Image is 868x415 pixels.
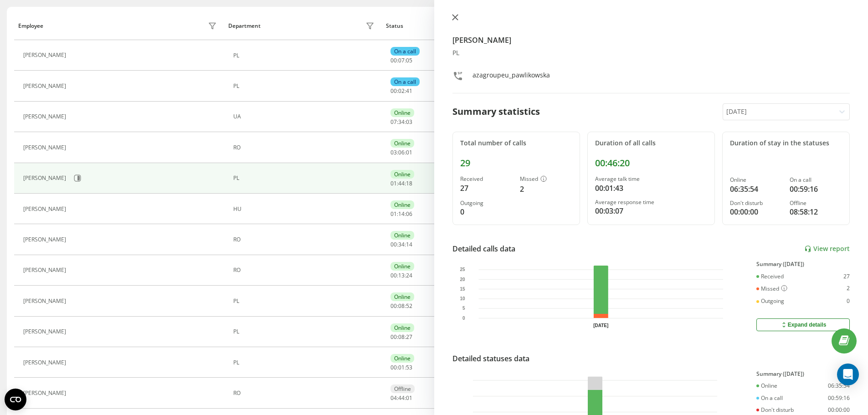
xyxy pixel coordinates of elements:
[460,139,572,147] div: Total number of calls
[406,118,412,126] span: 03
[390,118,397,126] span: 07
[520,176,572,183] div: Missed
[390,272,412,279] div: : :
[390,170,414,179] div: Online
[390,87,397,95] span: 00
[390,200,414,209] div: Online
[390,395,412,401] div: : :
[730,200,782,206] div: Don't disturb
[406,364,412,371] span: 53
[398,149,405,156] span: 06
[843,273,850,280] div: 27
[390,333,397,341] span: 00
[23,175,68,181] div: [PERSON_NAME]
[390,211,412,217] div: : :
[406,210,412,218] span: 06
[390,292,414,301] div: Online
[730,206,782,217] div: 00:00:00
[390,303,412,309] div: : :
[23,144,68,151] div: [PERSON_NAME]
[460,277,465,282] text: 20
[406,302,412,310] span: 52
[460,183,513,194] div: 27
[462,306,465,311] text: 5
[390,149,412,156] div: : :
[233,175,377,181] div: PL
[233,328,377,335] div: PL
[390,323,414,332] div: Online
[398,364,405,371] span: 01
[390,241,397,248] span: 00
[390,262,414,271] div: Online
[756,407,794,413] div: Don't disturb
[406,179,412,187] span: 18
[595,176,707,182] div: Average talk time
[390,394,397,402] span: 04
[406,394,412,402] span: 01
[398,56,405,64] span: 07
[756,261,850,267] div: Summary ([DATE])
[398,394,405,402] span: 44
[756,318,850,331] button: Expand details
[23,267,68,273] div: [PERSON_NAME]
[398,179,405,187] span: 44
[23,83,68,89] div: [PERSON_NAME]
[390,119,412,125] div: : :
[390,56,397,64] span: 00
[390,272,397,279] span: 00
[828,383,850,389] div: 06:35:54
[233,267,377,273] div: RO
[23,52,68,58] div: [PERSON_NAME]
[233,359,377,366] div: PL
[780,321,827,328] div: Expand details
[5,389,26,410] button: Open CMP widget
[390,179,397,187] span: 01
[847,285,850,292] div: 2
[390,354,414,363] div: Online
[595,205,707,216] div: 00:03:07
[406,272,412,279] span: 24
[730,177,782,183] div: Online
[847,298,850,304] div: 0
[390,241,412,248] div: : :
[233,144,377,151] div: RO
[837,364,859,385] div: Open Intercom Messenger
[460,206,513,217] div: 0
[390,149,397,156] span: 03
[233,206,377,212] div: HU
[406,241,412,248] span: 14
[390,231,414,240] div: Online
[460,296,465,301] text: 10
[790,184,842,195] div: 00:59:16
[390,364,412,371] div: : :
[828,395,850,401] div: 00:59:16
[595,183,707,194] div: 00:01:43
[398,87,405,95] span: 02
[390,364,397,371] span: 00
[390,108,414,117] div: Online
[233,236,377,243] div: RO
[593,323,608,328] text: [DATE]
[228,23,261,29] div: Department
[756,395,783,401] div: On a call
[520,184,572,195] div: 2
[595,158,707,169] div: 00:46:20
[390,180,412,187] div: : :
[23,390,68,396] div: [PERSON_NAME]
[460,287,465,292] text: 15
[233,52,377,59] div: PL
[390,139,414,148] div: Online
[452,243,515,254] div: Detailed calls data
[756,298,784,304] div: Outgoing
[23,206,68,212] div: [PERSON_NAME]
[473,71,550,84] div: azagroupeu_pawlikowska
[398,302,405,310] span: 08
[398,333,405,341] span: 08
[595,139,707,147] div: Duration of all calls
[390,77,420,86] div: On a call
[390,334,412,340] div: : :
[18,23,43,29] div: Employee
[23,328,68,335] div: [PERSON_NAME]
[390,384,415,393] div: Offline
[23,236,68,243] div: [PERSON_NAME]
